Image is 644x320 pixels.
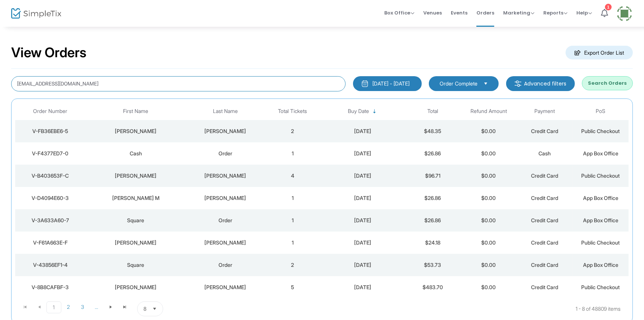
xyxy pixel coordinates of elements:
div: Square [87,261,184,269]
span: Page 3 [75,301,90,313]
span: Go to the last page [118,301,132,313]
span: Cash [538,150,551,156]
span: Orders [476,3,494,22]
span: Go to the last page [122,304,128,310]
span: Page 2 [61,301,75,313]
td: $0.00 [461,254,517,276]
span: Credit Card [531,284,558,290]
div: V-F4377ED7-0 [17,150,83,157]
div: V-FB36EBE6-5 [17,127,83,135]
span: Payment [534,108,555,114]
div: 9/24/2025 [323,127,403,135]
span: Public Checkout [582,128,620,134]
span: Events [451,3,467,22]
td: $24.18 [405,232,461,254]
div: lisa [87,239,184,246]
td: 5 [265,276,321,298]
span: Marketing [503,9,534,16]
button: Select [480,80,491,88]
span: App Box Office [583,195,618,201]
td: $96.71 [405,165,461,187]
td: 2 [265,120,321,142]
div: OPHELIA M [87,194,184,202]
div: 9/24/2025 [323,261,403,269]
m-button: Advanced filters [506,76,575,91]
input: Search by name, email, phone, order number, ip address, or last 4 digits of card [11,76,346,91]
div: V-43856EF1-4 [17,261,83,269]
div: Hoang [188,127,263,135]
td: 4 [265,165,321,187]
span: Credit Card [531,128,558,134]
td: 2 [265,254,321,276]
span: Go to the next page [104,301,118,313]
span: Credit Card [531,195,558,201]
th: Total [405,103,461,120]
span: Credit Card [531,239,558,246]
button: [DATE] - [DATE] [353,76,422,91]
div: Misty [87,172,184,180]
button: Search Orders [582,76,633,90]
div: Cash [87,150,184,157]
span: Reports [543,9,567,16]
span: Credit Card [531,172,558,179]
div: kuehl [188,239,263,246]
td: $0.00 [461,142,517,165]
span: Last Name [213,108,238,114]
span: Page 1 [46,301,61,313]
span: Page 4 [90,301,104,313]
span: Credit Card [531,262,558,268]
span: App Box Office [583,262,618,268]
td: $26.86 [405,187,461,209]
div: Dahlgren [188,284,263,291]
div: 9/24/2025 [323,217,403,224]
td: $53.73 [405,254,461,276]
img: monthly [361,80,369,87]
div: Staiert [188,172,263,180]
span: Public Checkout [582,172,620,179]
td: $26.86 [405,142,461,165]
span: App Box Office [583,150,618,156]
th: Total Tickets [265,103,321,120]
td: $0.00 [461,187,517,209]
span: 8 [143,305,146,313]
span: Go to the next page [108,304,114,310]
div: V-8B8CAFBF-3 [17,284,83,291]
td: $483.70 [405,276,461,298]
div: Order [188,217,263,224]
span: Venues [423,3,442,22]
div: Order [188,261,263,269]
span: Help [576,9,592,16]
span: Order Complete [440,80,478,87]
div: 9/24/2025 [323,194,403,202]
div: [DATE] - [DATE] [372,80,410,87]
td: $0.00 [461,276,517,298]
div: ROTH [188,194,263,202]
span: Public Checkout [582,239,620,246]
span: Order Number [33,108,67,114]
img: filter [514,80,522,87]
div: Order [188,150,263,157]
span: Public Checkout [582,284,620,290]
m-button: Export Order List [566,46,633,59]
span: Credit Card [531,217,558,223]
td: $0.00 [461,232,517,254]
th: Refund Amount [461,103,517,120]
td: 1 [265,232,321,254]
button: Select [149,302,160,316]
div: Data table [15,103,629,298]
div: 9/24/2025 [323,284,403,291]
div: 1 [605,4,612,10]
td: $0.00 [461,209,517,232]
span: App Box Office [583,217,618,223]
td: $0.00 [461,165,517,187]
kendo-pager-info: 1 - 8 of 48809 items [237,301,621,316]
td: 1 [265,187,321,209]
div: V-B403653F-C [17,172,83,180]
div: Amy [87,284,184,291]
span: Sortable [372,109,378,114]
span: First Name [123,108,148,114]
span: Box Office [384,9,414,16]
td: 1 [265,209,321,232]
td: $26.86 [405,209,461,232]
div: Square [87,217,184,224]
